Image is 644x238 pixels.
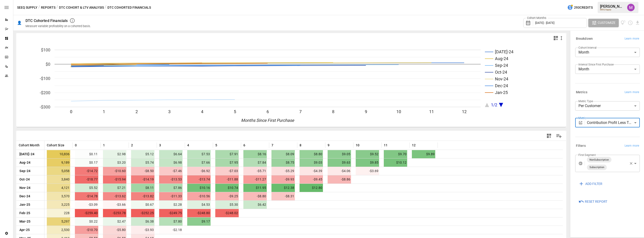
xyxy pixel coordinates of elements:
[131,167,154,175] span: -$8.50
[47,159,70,167] span: 9,189
[625,144,639,148] span: Learn more
[103,175,126,184] span: -$15.94
[75,167,98,175] span: -$14.72
[215,209,239,217] span: -$248.02
[578,153,596,157] label: First Segment
[578,99,593,103] label: Metric Type
[267,109,269,114] text: 6
[243,201,267,209] span: $6.42
[187,159,211,167] span: $7.66
[328,167,351,175] span: -$4.06
[621,19,626,27] button: View documentation
[75,159,98,167] span: $0.17
[575,48,640,57] div: Month
[215,167,239,175] span: -$7.03
[19,143,40,148] span: Cohort Month
[131,201,154,209] span: $0.67
[243,143,245,148] span: 6
[384,143,388,148] span: 11
[495,76,508,81] text: Nov-24
[26,24,91,28] div: Measure variable profitability on a cohorted basis.
[625,90,639,95] span: Learn more
[19,209,31,217] span: Feb-25
[328,159,351,167] span: $9.63
[187,150,211,158] span: $7.53
[328,175,351,184] span: -$8.86
[75,175,98,184] span: -$18.77
[131,184,154,192] span: $8.11
[300,175,323,184] span: -$9.45
[41,5,55,11] button: Reports
[75,201,98,209] span: -$3.09
[103,150,126,158] span: $2.98
[131,143,133,148] span: 2
[159,226,183,234] span: -$2.18
[271,175,295,184] span: -$9.93
[103,192,126,200] span: -$13.62
[625,36,639,41] span: Learn more
[271,192,295,200] span: -$8.31
[588,19,619,27] button: Customize
[574,5,593,11] span: 293 Credits
[585,181,602,187] span: ADD FILTER
[38,5,40,11] div: /
[40,76,50,81] text: -$100
[384,150,407,158] span: $9.70
[103,201,126,209] span: -$3.66
[243,150,267,158] span: $8.16
[243,192,267,200] span: -$8.80
[47,150,70,158] span: 10,836
[159,217,183,226] span: $7.80
[332,109,334,114] text: 8
[159,184,183,192] span: $7.86
[495,90,508,95] text: Jan-25
[59,5,104,11] button: DTC Cohort & LTV Analysis
[75,184,98,192] span: $5.52
[215,201,239,209] span: $5.30
[300,167,323,175] span: -$4.39
[576,143,586,148] h6: Filters
[215,184,239,192] span: $10.74
[47,192,70,200] span: 3,570
[187,192,211,200] span: -$10.56
[412,150,435,158] span: $9.89
[328,150,351,158] span: $9.05
[17,21,22,25] div: 👤
[598,20,615,26] span: Customize
[356,150,379,158] span: $9.52
[135,109,138,114] text: 2
[131,217,154,226] span: $6.38
[75,209,98,217] span: -$259.40
[131,192,154,200] span: -$13.82
[75,217,98,226] span: $0.22
[491,102,497,107] text: 1/2
[243,159,267,167] span: $7.84
[495,70,507,75] text: Oct-24
[495,83,508,88] text: Dec-24
[300,143,301,148] span: 8
[588,157,611,162] span: NonSubscription
[271,143,273,148] span: 7
[300,184,323,192] span: $12.80
[47,217,70,226] span: 5,297
[187,143,189,148] span: 4
[241,118,294,123] text: Months Since First Purchase
[105,5,106,11] div: /
[16,43,563,127] div: A chart.
[384,159,407,167] span: $10.12
[131,209,154,217] span: -$252.25
[585,199,607,205] span: Reset Report
[159,209,183,217] span: -$249.75
[187,201,211,209] span: $4.53
[576,90,587,95] h6: Metrics
[234,109,236,114] text: 5
[356,159,379,167] span: $9.85
[565,3,595,12] button: 293Credits
[576,36,593,41] h6: Breakdown
[159,201,183,209] span: $2.28
[47,226,70,234] span: 2,530
[131,159,154,167] span: $5.74
[495,49,513,54] text: [DATE]-24
[495,63,508,68] text: Sep-24
[131,226,154,234] span: -$3.93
